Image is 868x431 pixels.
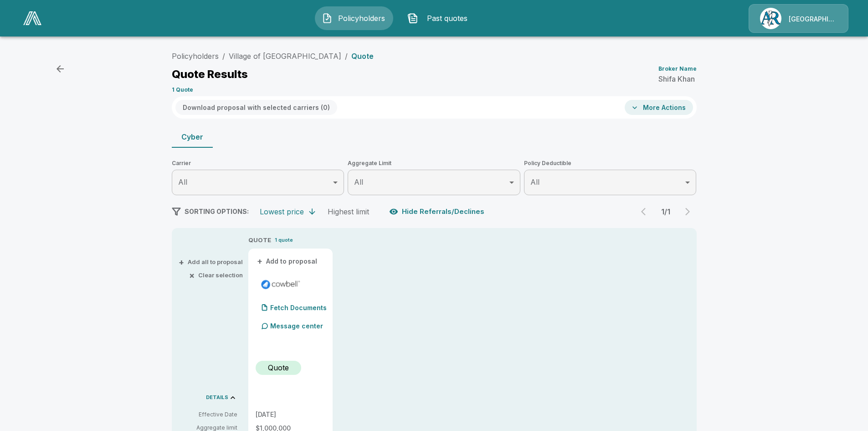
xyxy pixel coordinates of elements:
[172,51,374,62] nav: breadcrumb
[401,6,479,30] button: Past quotes IconPast quotes
[345,51,348,62] li: /
[175,100,337,115] button: Download proposal with selected carriers (0)
[422,13,472,24] span: Past quotes
[178,177,187,187] span: All
[179,410,237,419] p: Effective Date
[657,208,675,215] p: 1 / 1
[270,305,327,311] p: Fetch Documents
[260,207,304,216] div: Lowest price
[23,11,41,25] img: AA Logo
[256,411,325,418] p: [DATE]
[625,100,693,115] button: More Actions
[658,66,697,72] p: Broker Name
[351,52,374,60] p: Quote
[328,207,369,216] div: Highest limit
[206,395,228,400] p: DETAILS
[256,256,319,266] button: +Add to proposal
[172,87,193,93] p: 1 Quote
[180,259,243,265] button: +Add all to proposal
[257,258,262,265] span: +
[348,159,520,168] span: Aggregate Limit
[407,13,418,24] img: Past quotes Icon
[268,362,289,373] p: Quote
[322,13,333,24] img: Policyholders Icon
[189,272,195,278] span: ×
[530,177,539,187] span: All
[336,13,386,24] span: Policyholders
[275,236,293,244] p: 1 quote
[248,236,271,245] p: QUOTE
[191,272,243,278] button: ×Clear selection
[222,51,225,62] li: /
[354,177,363,187] span: All
[387,203,488,220] button: Hide Referrals/Declines
[270,321,323,331] p: Message center
[172,52,219,61] a: Policyholders
[185,208,249,215] span: SORTING OPTIONS:
[229,52,341,61] a: Village of [GEOGRAPHIC_DATA]
[315,6,393,30] button: Policyholders IconPolicyholders
[179,259,184,265] span: +
[658,75,695,83] p: Shifa Khan
[172,126,213,148] button: Cyber
[259,278,302,291] img: cowbellp250
[172,69,248,80] p: Quote Results
[172,159,344,168] span: Carrier
[524,159,697,168] span: Policy Deductible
